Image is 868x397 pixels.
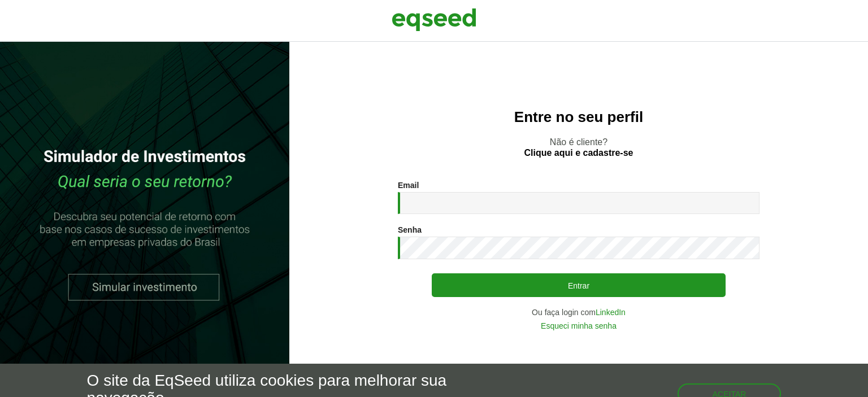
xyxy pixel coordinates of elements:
a: LinkedIn [596,308,626,316]
img: EqSeed Logo [392,6,476,34]
label: Senha [398,226,422,234]
label: Email [398,181,419,189]
h2: Entre no seu perfil [312,109,845,125]
div: Ou faça login com [398,308,759,316]
a: Clique aqui e cadastre-se [524,149,633,158]
a: Esqueci minha senha [541,322,617,330]
button: Entrar [432,273,726,297]
p: Não é cliente? [312,137,845,158]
